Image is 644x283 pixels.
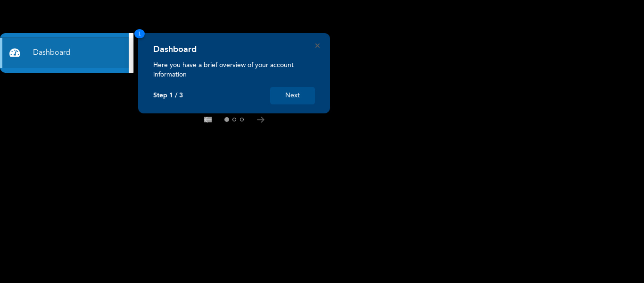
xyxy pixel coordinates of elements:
button: Close [315,43,320,48]
span: 1 [134,29,145,38]
p: Step 1 / 3 [153,92,183,100]
button: Next [270,87,315,104]
h4: Dashboard [153,44,197,55]
p: Here you have a brief overview of your account information [153,60,315,79]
